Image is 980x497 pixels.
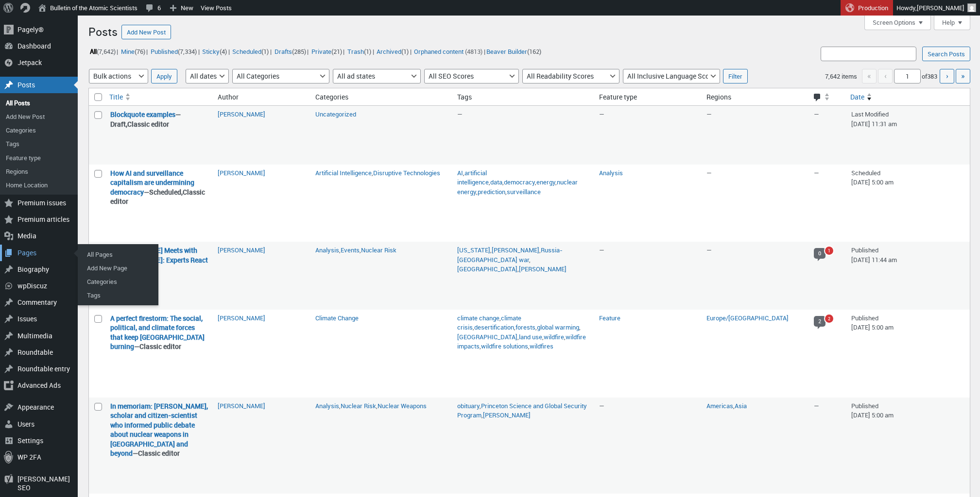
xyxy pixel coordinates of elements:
[544,332,564,341] a: wildfire
[457,168,489,187] a: artificial intelligence
[846,310,970,398] td: Published [DATE] 5:00 am
[110,401,208,458] a: “In memoriam: R. Rajaraman, scholar and citizen-scientist who informed public debate about nuclea...
[536,178,555,186] a: energy
[88,46,117,57] a: All(7,642)
[457,401,480,410] a: obituary
[814,248,825,259] span: 0
[846,88,970,106] a: Date
[231,45,272,58] li: |
[413,46,465,57] a: Orphaned content
[151,69,177,83] input: Apply
[310,398,452,494] td: , ,
[110,187,205,206] span: Classic editor
[814,110,819,118] span: —
[814,316,825,329] a: 2 approved comments
[927,72,937,81] span: 383
[478,187,505,196] a: prediction
[702,398,809,494] td: ,
[109,92,123,102] span: Title
[378,401,427,410] a: Nuclear Weapons
[80,288,158,302] a: Tags
[599,246,604,254] span: —
[218,401,265,410] a: [PERSON_NAME]
[218,314,265,322] a: [PERSON_NAME]
[413,45,482,58] li: (4813)
[519,265,567,273] a: [PERSON_NAME]
[457,332,586,351] a: wildfire impacts
[80,261,158,275] a: Add New Page
[516,323,535,331] a: forests
[218,168,265,177] a: [PERSON_NAME]
[457,110,463,118] span: —
[490,178,502,186] a: data
[135,47,145,56] span: (76)
[331,47,342,56] span: (21)
[706,401,733,410] a: Americas
[376,46,410,57] a: Archived(1)
[88,45,543,58] ul: |
[315,246,339,254] a: Analysis
[824,246,834,256] a: 1 pending comment
[261,47,269,56] span: (1)
[537,323,579,331] a: global warming
[457,314,499,322] a: climate change
[846,398,970,494] td: Published [DATE] 5:00 am
[814,316,825,327] span: 2
[218,110,265,118] a: [PERSON_NAME]
[149,46,198,57] a: Published(7,334)
[201,45,230,58] li: |
[80,275,158,288] a: Categories
[120,46,146,57] a: Mine(76)
[504,178,535,186] a: democracy
[457,332,517,341] a: [GEOGRAPHIC_DATA]
[110,314,208,351] strong: —
[315,110,356,118] a: Uncategorized
[149,45,199,58] li: |
[110,401,208,458] strong: —
[599,401,604,410] span: —
[218,246,265,254] a: [PERSON_NAME]
[702,88,809,106] th: Regions
[814,168,819,177] span: —
[594,88,702,106] th: Feature type
[376,45,412,58] li: |
[341,246,360,254] a: Events
[80,248,158,261] a: All Pages
[706,168,712,177] span: —
[846,106,970,164] td: Last Modified [DATE] 11:31 am
[88,45,118,58] li: |
[814,401,819,410] span: —
[825,72,857,81] span: 7,642 items
[956,69,970,83] a: Last page
[310,165,452,242] td: ,
[315,168,372,177] a: Artificial Intelligence
[599,110,604,118] span: —
[457,265,517,273] a: [GEOGRAPHIC_DATA]
[273,45,309,58] li: |
[706,110,712,118] span: —
[88,20,118,41] h1: Posts
[346,45,374,58] li: |
[127,119,169,129] span: Classic editor
[457,178,578,196] a: nuclear energy
[110,168,194,197] a: “How AI and surveillance capitalism are undermining democracy” (Edit)
[201,46,228,57] a: Sticky(4)
[273,46,307,57] a: Drafts(285)
[530,342,553,350] a: wildfires
[457,168,463,177] a: AI
[481,342,528,350] a: wildfire solutions
[452,165,594,242] td: , , , , , , ,
[922,72,938,81] span: of
[346,46,372,57] a: Trash(1)
[706,246,712,254] span: —
[483,411,531,419] a: [PERSON_NAME]
[315,314,359,322] a: Climate Change
[452,310,594,398] td: , , , , , , , , , ,
[149,187,183,197] span: Scheduled,
[110,314,205,351] a: “A perfect firestorm: The social, political, and climate forces that keep Athens burning” (Edit)
[846,242,970,310] td: Published [DATE] 11:44 am
[813,93,822,103] span: Comments
[824,314,834,324] a: 2 pending comments
[292,47,306,56] span: (285)
[961,70,965,81] span: »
